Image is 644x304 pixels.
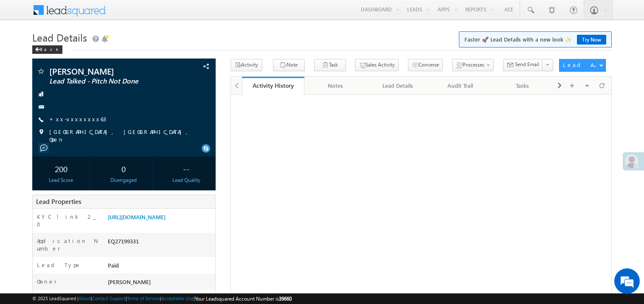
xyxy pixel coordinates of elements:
a: [URL][DOMAIN_NAME] [108,213,166,220]
div: EQ27199331 [106,237,215,249]
label: Application Number [37,237,99,252]
div: Lead Details [374,81,422,91]
a: Tasks [492,77,554,95]
div: Tasks [498,81,546,91]
button: Processes [452,59,494,71]
div: Lead Actions [563,61,599,69]
button: Sales Activity [355,59,399,71]
div: Disengaged [97,176,150,184]
span: Faster 🚀 Lead Details with a new look ✨ [464,35,606,44]
label: Lead Type [37,261,81,269]
span: Lead Properties [36,197,81,206]
span: © 2025 LeadSquared | | | | | [32,295,292,303]
a: Terms of Service [127,296,160,301]
span: Send Email [515,61,539,68]
label: KYC link 2_0 [37,213,99,228]
a: About [79,296,91,301]
button: Task [314,59,346,71]
span: [PERSON_NAME] [49,67,163,75]
span: Lead Details [32,31,87,44]
a: Back [32,45,67,52]
span: Lead Talked - Pitch Not Done [49,77,163,86]
span: Your Leadsquared Account Number is [195,296,292,302]
span: [PERSON_NAME] [108,278,151,285]
span: Processes [463,61,484,68]
div: Lead Quality [160,176,213,184]
div: Paid [106,261,215,273]
a: Acceptable Use [161,296,194,301]
div: 200 [34,161,88,176]
a: Contact Support [92,296,126,301]
a: Activity History [242,77,304,95]
a: Try Now [577,35,606,45]
div: -- [160,161,213,176]
button: Activity [231,59,262,71]
button: Send Email [503,59,543,71]
label: Owner [37,278,57,285]
button: Note [273,59,305,71]
a: +xx-xxxxxxxx63 [49,115,106,123]
div: Notes [311,81,359,91]
span: [GEOGRAPHIC_DATA], [GEOGRAPHIC_DATA], Open [49,128,198,143]
div: 0 [97,161,150,176]
button: Lead Actions [559,59,606,72]
div: Lead Score [34,176,88,184]
a: Notes [304,77,367,95]
a: Audit Trail [429,77,492,95]
span: 39660 [279,296,292,302]
div: Audit Trail [436,81,484,91]
div: Activity History [248,81,298,89]
div: Back [32,45,62,54]
a: Lead Details [367,77,429,95]
button: Converse [408,59,443,71]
